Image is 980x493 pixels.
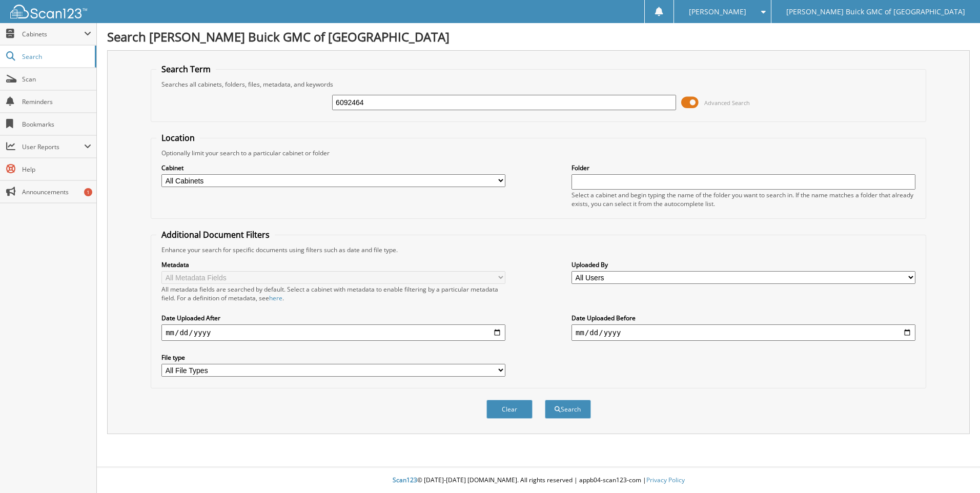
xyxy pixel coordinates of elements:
[97,468,980,493] div: © [DATE]-[DATE] [DOMAIN_NAME]. All rights reserved | appb04-scan123-com |
[22,165,91,174] span: Help
[22,97,91,106] span: Reminders
[786,9,965,15] span: [PERSON_NAME] Buick GMC of [GEOGRAPHIC_DATA]
[22,52,90,61] span: Search
[107,28,970,45] h1: Search [PERSON_NAME] Buick GMC of [GEOGRAPHIC_DATA]
[156,132,200,143] legend: Location
[161,314,505,322] label: Date Uploaded After
[156,149,921,157] div: Optionally limit your search to a particular cabinet or folder
[22,142,84,151] span: User Reports
[84,188,92,196] div: 1
[486,400,533,419] button: Clear
[22,30,84,38] span: Cabinets
[161,285,505,302] div: All metadata fields are searched by default. Select a cabinet with metadata to enable filtering b...
[571,191,915,208] div: Select a cabinet and begin typing the name of the folder you want to search in. If the name match...
[10,5,87,18] img: scan123-logo-white.svg
[156,245,921,254] div: Enhance your search for specific documents using filters such as date and file type.
[393,476,417,484] span: Scan123
[22,75,91,84] span: Scan
[22,188,91,196] span: Announcements
[269,294,282,302] a: here
[571,260,915,269] label: Uploaded By
[571,163,915,172] label: Folder
[571,324,915,341] input: end
[156,80,921,89] div: Searches all cabinets, folders, files, metadata, and keywords
[156,229,275,240] legend: Additional Document Filters
[646,476,685,484] a: Privacy Policy
[161,324,505,341] input: start
[161,163,505,172] label: Cabinet
[22,120,91,129] span: Bookmarks
[161,353,505,362] label: File type
[545,400,591,419] button: Search
[161,260,505,269] label: Metadata
[571,314,915,322] label: Date Uploaded Before
[704,99,750,107] span: Advanced Search
[156,64,216,75] legend: Search Term
[689,9,746,15] span: [PERSON_NAME]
